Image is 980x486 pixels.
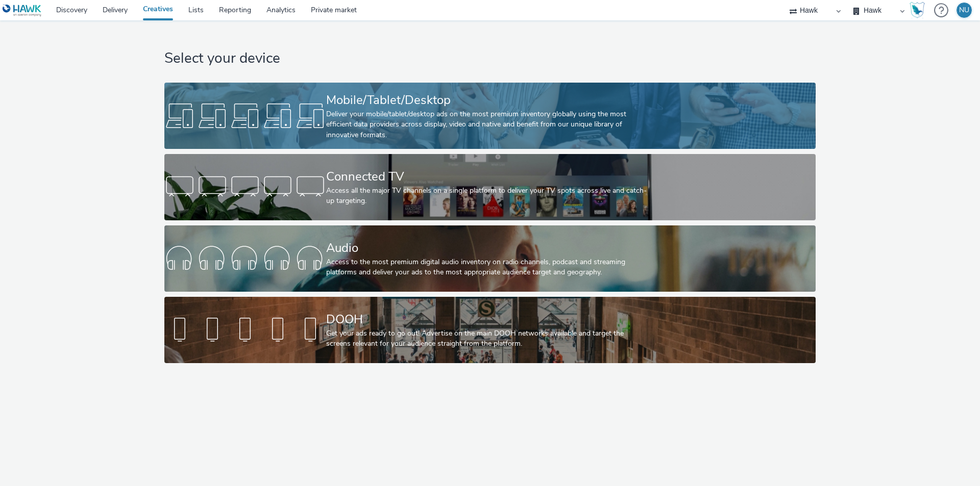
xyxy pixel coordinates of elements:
[326,168,650,186] div: Connected TV
[326,186,650,207] div: Access all the major TV channels on a single platform to deliver your TV spots across live and ca...
[3,4,42,17] img: undefined Logo
[164,83,815,149] a: Mobile/Tablet/DesktopDeliver your mobile/tablet/desktop ads on the most premium inventory globall...
[164,154,815,220] a: Connected TVAccess all the major TV channels on a single platform to deliver your TV spots across...
[326,109,650,140] div: Deliver your mobile/tablet/desktop ads on the most premium inventory globally using the most effi...
[326,311,650,328] div: DOOH
[164,49,815,68] h1: Select your device
[326,239,650,257] div: Audio
[326,257,650,278] div: Access to the most premium digital audio inventory on radio channels, podcast and streaming platf...
[164,225,815,292] a: AudioAccess to the most premium digital audio inventory on radio channels, podcast and streaming ...
[959,3,969,18] div: NU
[164,297,815,363] a: DOOHGet your ads ready to go out! Advertise on the main DOOH networks available and target the sc...
[326,328,650,349] div: Get your ads ready to go out! Advertise on the main DOOH networks available and target the screen...
[910,2,925,18] img: Hawk Academy
[910,2,929,18] a: Hawk Academy
[326,91,650,109] div: Mobile/Tablet/Desktop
